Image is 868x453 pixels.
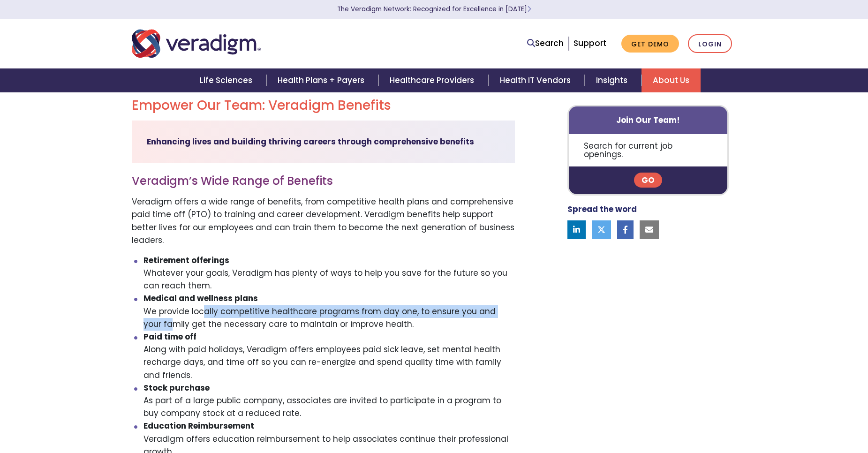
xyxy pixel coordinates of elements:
[378,68,488,92] a: Healthcare Providers
[132,174,515,188] h3: Veradigm’s Wide Range of Benefits
[132,28,261,59] img: Veradigm logo
[621,35,679,53] a: Get Demo
[143,382,515,420] li: As part of a large public company, associates are invited to participate in a program to buy comp...
[567,204,637,215] strong: Spread the word
[616,114,680,126] strong: Join Our Team!
[688,34,732,53] a: Login
[143,292,515,331] li: We provide locally competitive healthcare programs from day one, to ensure you and your family ge...
[527,37,564,50] a: Search
[266,68,378,92] a: Health Plans + Payers
[585,68,642,92] a: Insights
[143,331,515,382] li: Along with paid holidays, Veradigm offers employees paid sick leave, set mental health recharge d...
[634,173,662,188] a: Go
[489,68,585,92] a: Health IT Vendors
[143,382,210,393] strong: Stock purchase
[143,420,254,431] strong: Education Reimbursement
[527,5,531,14] span: Learn More
[147,136,474,147] strong: Enhancing lives and building thriving careers through comprehensive benefits
[337,5,531,14] a: The Veradigm Network: Recognized for Excellence in [DATE]Learn More
[143,254,515,293] li: Whatever your goals, Veradigm has plenty of ways to help you save for the future so you can reach...
[132,98,515,113] h2: Empower Our Team: Veradigm Benefits
[574,38,606,49] a: Support
[569,134,728,166] p: Search for current job openings.
[189,68,266,92] a: Life Sciences
[132,196,515,247] p: Veradigm offers a wide range of benefits, from competitive health plans and comprehensive paid ti...
[143,331,196,342] strong: Paid time off
[143,255,229,266] strong: Retirement offerings
[642,68,701,92] a: About Us
[143,293,258,304] strong: Medical and wellness plans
